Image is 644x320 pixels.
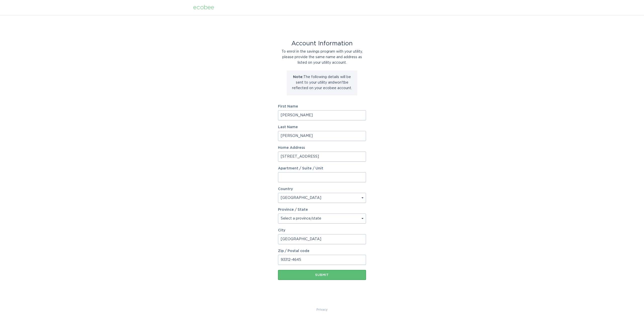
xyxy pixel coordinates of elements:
div: Account Information [278,41,366,46]
label: Province / State [278,208,308,211]
a: Privacy Policy & Terms of Use [316,307,328,312]
label: Zip / Postal code [278,249,366,253]
label: Home Address [278,146,366,150]
p: The following details will be sent to your utility and won't be reflected on your ecobee account. [291,74,353,91]
label: Last Name [278,125,366,129]
div: Submit [280,273,364,276]
div: To enrol in the savings program with your utility, please provide the same name and address as li... [278,49,366,65]
strong: Note: [293,75,303,79]
label: City [278,229,366,232]
div: ecobee [193,5,214,10]
label: Country [278,187,293,191]
label: First Name [278,105,366,108]
button: Submit [278,270,366,280]
label: Apartment / Suite / Unit [278,167,366,170]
